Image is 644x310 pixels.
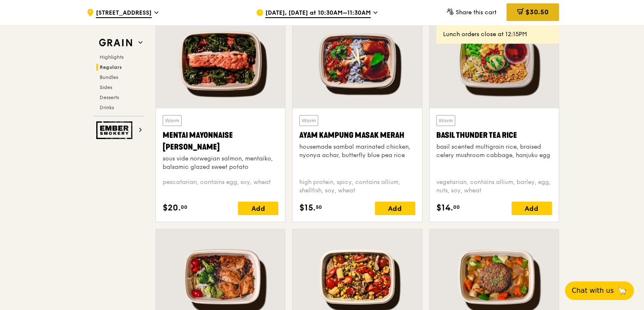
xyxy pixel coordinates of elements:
[100,105,114,110] span: Drinks
[96,9,152,18] span: [STREET_ADDRESS]
[100,54,124,60] span: Highlights
[100,74,118,80] span: Bundles
[436,129,552,141] div: Basil Thunder Tea Rice
[525,8,549,16] span: $30.50
[100,64,122,70] span: Regulars
[456,9,496,16] span: Share this cart
[299,129,415,141] div: Ayam Kampung Masak Merah
[375,202,415,215] div: Add
[443,30,552,39] div: Lunch orders close at 12:15PM
[436,202,453,214] span: $14.
[163,178,278,195] div: pescatarian, contains egg, soy, wheat
[436,115,455,126] div: Warm
[100,84,112,90] span: Sides
[299,202,316,214] span: $15.
[163,129,278,153] div: Mentai Mayonnaise [PERSON_NAME]
[96,121,135,139] img: Ember Smokery web logo
[436,178,552,195] div: vegetarian, contains allium, barley, egg, nuts, soy, wheat
[181,204,187,210] span: 00
[163,115,182,126] div: Warm
[163,202,181,214] span: $20.
[453,204,460,210] span: 00
[565,281,634,300] button: Chat with us🦙
[512,202,552,215] div: Add
[617,286,627,296] span: 🦙
[299,178,415,195] div: high protein, spicy, contains allium, shellfish, soy, wheat
[316,204,322,210] span: 50
[238,202,278,215] div: Add
[100,95,119,100] span: Desserts
[163,155,278,171] div: sous vide norwegian salmon, mentaiko, balsamic glazed sweet potato
[96,35,135,50] img: Grain web logo
[572,286,614,296] span: Chat with us
[299,143,415,160] div: housemade sambal marinated chicken, nyonya achar, butterfly blue pea rice
[299,115,318,126] div: Warm
[436,143,552,160] div: basil scented multigrain rice, braised celery mushroom cabbage, hanjuku egg
[265,9,371,18] span: [DATE], [DATE] at 10:30AM–11:30AM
